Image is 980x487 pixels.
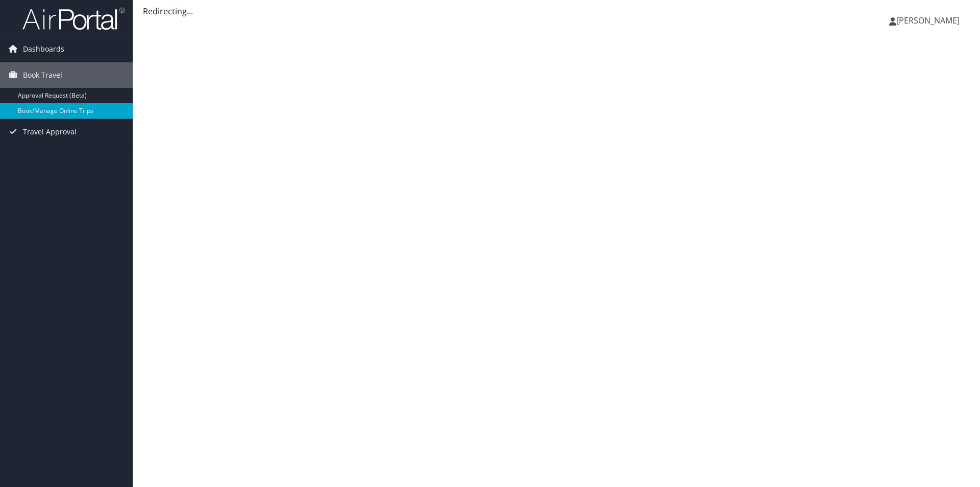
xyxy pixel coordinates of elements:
[23,62,62,88] span: Book Travel
[889,5,970,36] a: [PERSON_NAME]
[23,119,77,145] span: Travel Approval
[23,36,64,62] span: Dashboards
[896,15,960,26] span: [PERSON_NAME]
[22,7,125,31] img: airportal-logo.png
[143,5,970,17] div: Redirecting...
